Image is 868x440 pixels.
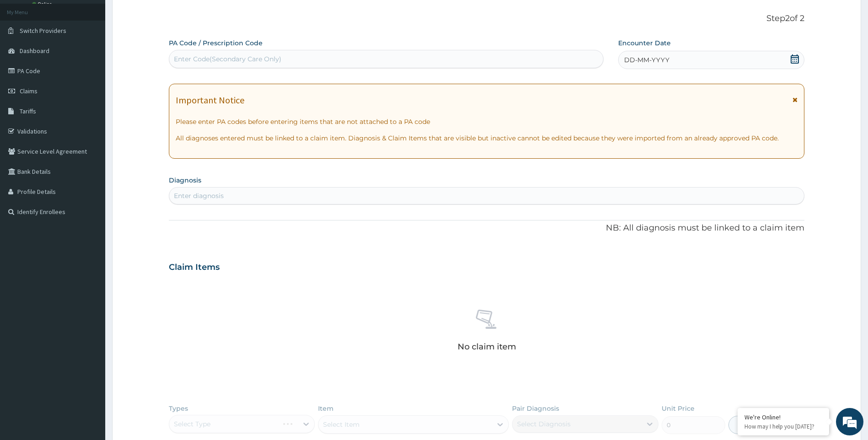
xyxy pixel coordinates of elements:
[176,134,798,143] p: All diagnoses entered must be linked to a claim item. Diagnosis & Claim Items that are visible bu...
[169,263,220,273] h3: Claim Items
[174,191,224,200] div: Enter diagnosis
[744,423,822,430] p: How may I help you today?
[17,46,37,69] img: d_794563401_company_1708531726252_794563401
[5,250,174,282] textarea: Type your message and hit 'Enter'
[169,222,805,234] p: NB: All diagnosis must be linked to a claim item
[624,55,669,64] span: DD-MM-YYYY
[150,5,172,27] div: Minimize live chat window
[176,117,798,126] p: Please enter PA codes before entering items that are not attached to a PA code
[169,38,263,48] label: PA Code / Prescription Code
[169,14,805,24] p: Step 2 of 2
[618,38,671,48] label: Encounter Date
[20,87,38,95] span: Claims
[174,54,281,64] div: Enter Code(Secondary Care Only)
[169,176,201,185] label: Diagnosis
[20,107,36,115] span: Tariffs
[744,413,822,421] div: We're Online!
[20,47,49,55] span: Dashboard
[53,115,126,208] span: We're online!
[458,342,516,351] p: No claim item
[176,95,244,105] h1: Important Notice
[48,51,154,63] div: Chat with us now
[20,27,66,35] span: Switch Providers
[32,1,54,7] a: Online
